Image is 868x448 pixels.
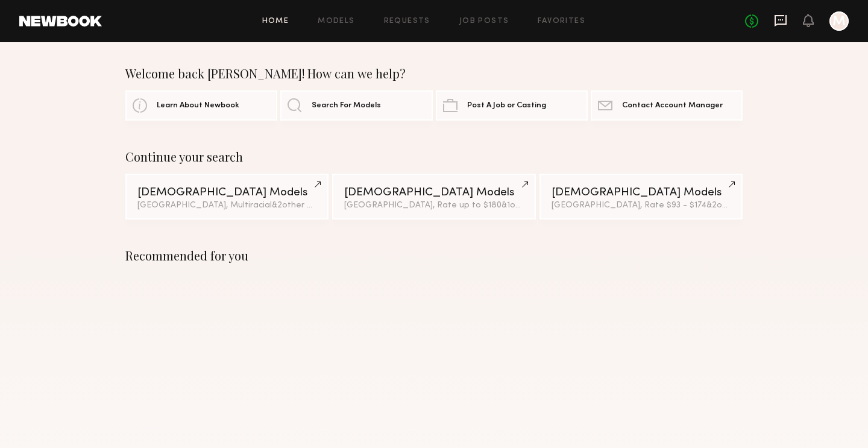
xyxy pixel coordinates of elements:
a: Requests [384,17,430,25]
a: Post A Job or Casting [436,90,588,121]
div: [GEOGRAPHIC_DATA], Multiracial [137,201,316,210]
a: Models [318,17,354,25]
a: Job Posts [459,17,509,25]
div: [GEOGRAPHIC_DATA], Rate up to $180 [344,201,523,210]
span: & 2 other filter s [272,201,330,209]
span: & 1 other filter [502,201,553,209]
span: Post A Job or Casting [467,102,546,110]
div: [GEOGRAPHIC_DATA], Rate $93 - $174 [552,201,731,210]
div: Recommended for you [125,248,743,263]
span: & 2 other filter s [706,201,764,209]
a: Learn About Newbook [125,90,277,121]
span: Contact Account Manager [622,102,723,110]
a: [DEMOGRAPHIC_DATA] Models[GEOGRAPHIC_DATA], Rate $93 - $174&2other filters [539,174,743,219]
div: Welcome back [PERSON_NAME]! How can we help? [125,66,743,81]
div: [DEMOGRAPHIC_DATA] Models [552,187,731,198]
a: Search For Models [280,90,432,121]
span: Learn About Newbook [157,102,239,110]
a: Favorites [538,17,585,25]
div: [DEMOGRAPHIC_DATA] Models [137,187,316,198]
a: Home [262,17,289,25]
span: Search For Models [312,102,381,110]
a: M [829,11,849,31]
div: [DEMOGRAPHIC_DATA] Models [344,187,523,198]
a: Contact Account Manager [591,90,743,121]
a: [DEMOGRAPHIC_DATA] Models[GEOGRAPHIC_DATA], Rate up to $180&1other filter [332,174,535,219]
div: Continue your search [125,150,743,164]
a: [DEMOGRAPHIC_DATA] Models[GEOGRAPHIC_DATA], Multiracial&2other filters [125,174,329,219]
